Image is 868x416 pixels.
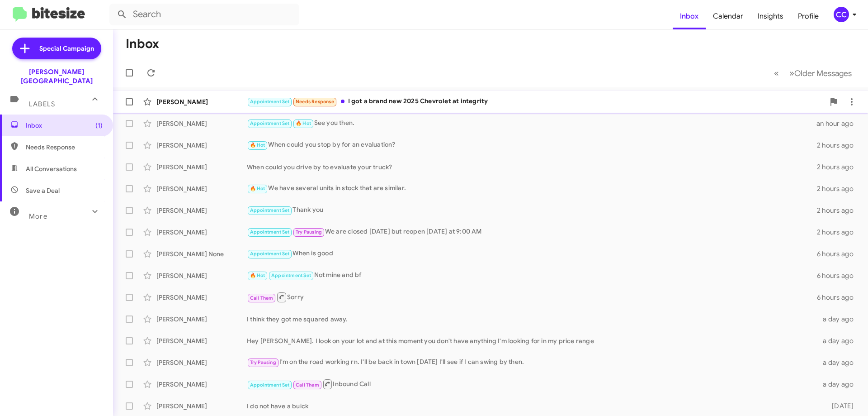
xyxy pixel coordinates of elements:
span: « [774,67,779,79]
div: 2 hours ago [817,163,861,172]
div: [PERSON_NAME] [156,163,247,172]
span: (1) [95,121,103,130]
div: [PERSON_NAME] [156,380,247,389]
div: [PERSON_NAME] [156,141,247,150]
button: Previous [769,64,784,82]
div: We are closed [DATE] but reopen [DATE] at 9:00 AM [247,227,817,237]
a: Profile [791,3,826,29]
div: [PERSON_NAME] [156,97,247,106]
a: Special Campaign [12,38,101,59]
div: 2 hours ago [817,228,861,237]
div: 6 hours ago [817,271,861,280]
div: [PERSON_NAME] [156,184,247,193]
button: Next [784,64,857,82]
nav: Page navigation example [769,64,857,82]
div: [PERSON_NAME] [156,293,247,302]
span: Appointment Set [250,229,290,235]
div: a day ago [817,380,861,389]
span: Save a Deal [26,186,60,195]
span: More [29,212,47,220]
div: [PERSON_NAME] [156,119,247,128]
span: Appointment Set [250,207,290,213]
span: Labels [29,100,55,108]
div: When is good [247,249,817,259]
div: I'm on the road working rn. I'll be back in town [DATE] I'll see if I can swing by then. [247,357,817,368]
div: Sorry [247,292,817,303]
div: a day ago [817,315,861,324]
span: Inbox [26,121,103,130]
span: Appointment Set [250,120,290,126]
div: Not mine and bf [247,270,817,281]
div: I do not have a buick [247,402,817,411]
div: When could you drive by to evaluate your truck? [247,163,817,172]
span: All Conversations [26,164,77,173]
div: 6 hours ago [817,249,861,258]
div: 2 hours ago [817,206,861,215]
div: [PERSON_NAME] [156,402,247,411]
span: Special Campaign [39,44,94,53]
input: Search [109,4,299,25]
div: See you then. [247,118,816,129]
a: Insights [750,3,791,29]
div: 2 hours ago [817,184,861,193]
div: Inbound Call [247,378,817,390]
span: Appointment Set [250,251,290,257]
div: We have several units in stock that are similar. [247,183,817,194]
div: CC [834,7,849,22]
div: [PERSON_NAME] [156,206,247,215]
div: [PERSON_NAME] [156,358,247,367]
span: Try Pausing [296,229,322,235]
div: a day ago [817,358,861,367]
span: Appointment Set [250,99,290,105]
a: Calendar [706,3,750,29]
span: » [789,67,794,79]
span: Older Messages [794,68,852,78]
div: [DATE] [817,402,861,411]
span: Appointment Set [271,273,311,278]
div: 6 hours ago [817,293,861,302]
div: [PERSON_NAME] None [156,249,247,258]
div: Thank you [247,205,817,215]
span: 🔥 Hot [296,120,311,126]
div: 2 hours ago [817,141,861,150]
div: an hour ago [816,119,861,128]
button: CC [826,7,858,22]
span: Needs Response [26,143,103,152]
span: Appointment Set [250,382,290,388]
div: [PERSON_NAME] [156,271,247,280]
div: [PERSON_NAME] [156,228,247,237]
div: [PERSON_NAME] [156,336,247,345]
div: I think they got me squared away. [247,315,817,324]
span: Try Pausing [250,359,276,365]
span: Call Them [250,295,274,301]
div: a day ago [817,336,861,345]
span: 🔥 Hot [250,142,265,148]
div: Hey [PERSON_NAME]. I look on your lot and at this moment you don't have anything I'm looking for ... [247,336,817,345]
span: 🔥 Hot [250,186,265,191]
div: When could you stop by for an evaluation? [247,140,817,150]
a: Inbox [673,3,706,29]
span: Needs Response [296,99,334,105]
span: 🔥 Hot [250,273,265,278]
h1: Inbox [126,37,159,51]
div: I got a brand new 2025 Chevrolet at integrity [247,96,825,107]
span: Call Them [296,382,319,388]
div: [PERSON_NAME] [156,315,247,324]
